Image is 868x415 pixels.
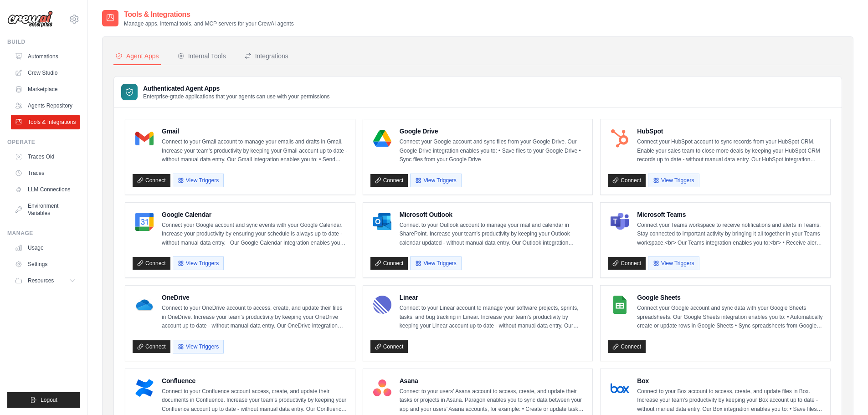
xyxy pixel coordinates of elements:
[143,93,330,100] p: Enterprise-grade applications that your agents can use with your permissions
[173,174,224,187] button: View Triggers
[135,129,154,148] img: Gmail Logo
[373,213,391,231] img: Microsoft Outlook Logo
[124,9,294,20] h2: Tools & Integrations
[11,66,80,80] a: Crew Studio
[608,174,646,187] a: Connect
[637,304,823,331] p: Connect your Google account and sync data with your Google Sheets spreadsheets. Our Google Sheets...
[162,304,348,331] p: Connect to your OneDrive account to access, create, and update their files in OneDrive. Increase ...
[611,379,629,397] img: Box Logo
[373,379,391,397] img: Asana Logo
[400,210,586,219] h4: Microsoft Outlook
[611,296,629,314] img: Google Sheets Logo
[133,174,170,187] a: Connect
[400,293,586,302] h4: Linear
[637,221,823,248] p: Connect your Teams workspace to receive notifications and alerts in Teams. Stay connected to impo...
[637,210,823,219] h4: Microsoft Teams
[177,51,226,61] div: Internal Tools
[11,166,80,180] a: Traces
[162,127,348,136] h4: Gmail
[410,174,461,187] button: View Triggers
[41,396,57,404] span: Logout
[7,392,80,408] button: Logout
[637,127,823,136] h4: HubSpot
[11,199,80,220] a: Environment Variables
[162,221,348,248] p: Connect your Google account and sync events with your Google Calendar. Increase your productivity...
[637,293,823,302] h4: Google Sheets
[373,129,391,148] img: Google Drive Logo
[11,182,80,197] a: LLM Connections
[28,277,54,284] span: Resources
[162,138,348,164] p: Connect to your Gmail account to manage your emails and drafts in Gmail. Increase your team’s pro...
[370,257,408,270] a: Connect
[608,257,646,270] a: Connect
[608,340,646,353] a: Connect
[242,48,290,65] button: Integrations
[11,49,80,64] a: Automations
[11,149,80,164] a: Traces Old
[135,296,154,314] img: OneDrive Logo
[11,273,80,288] button: Resources
[7,138,80,146] div: Operate
[611,129,629,148] img: HubSpot Logo
[133,340,170,353] a: Connect
[410,256,461,270] button: View Triggers
[173,340,224,354] button: View Triggers
[637,376,823,385] h4: Box
[115,51,159,61] div: Agent Apps
[611,213,629,231] img: Microsoft Teams Logo
[173,256,224,270] button: View Triggers
[113,48,161,65] button: Agent Apps
[11,257,80,272] a: Settings
[370,340,408,353] a: Connect
[637,387,823,414] p: Connect to your Box account to access, create, and update files in Box. Increase your team’s prod...
[11,98,80,113] a: Agents Repository
[648,256,699,270] button: View Triggers
[400,387,586,414] p: Connect to your users’ Asana account to access, create, and update their tasks or projects in Asa...
[637,138,823,164] p: Connect your HubSpot account to sync records from your HubSpot CRM. Enable your sales team to clo...
[162,293,348,302] h4: OneDrive
[7,230,80,237] div: Manage
[400,221,586,248] p: Connect to your Outlook account to manage your mail and calendar in SharePoint. Increase your tea...
[244,51,288,61] div: Integrations
[7,38,80,46] div: Build
[648,174,699,187] button: View Triggers
[11,82,80,97] a: Marketplace
[162,387,348,414] p: Connect to your Confluence account access, create, and update their documents in Confluence. Incr...
[373,296,391,314] img: Linear Logo
[143,84,330,93] h3: Authenticated Agent Apps
[124,20,294,27] p: Manage apps, internal tools, and MCP servers for your CrewAI agents
[162,376,348,385] h4: Confluence
[11,115,80,129] a: Tools & Integrations
[400,138,586,164] p: Connect your Google account and sync files from your Google Drive. Our Google Drive integration e...
[400,376,586,385] h4: Asana
[175,48,228,65] button: Internal Tools
[135,379,154,397] img: Confluence Logo
[400,127,586,136] h4: Google Drive
[11,241,80,255] a: Usage
[133,257,170,270] a: Connect
[370,174,408,187] a: Connect
[162,210,348,219] h4: Google Calendar
[400,304,586,331] p: Connect to your Linear account to manage your software projects, sprints, tasks, and bug tracking...
[135,213,154,231] img: Google Calendar Logo
[7,10,53,28] img: Logo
